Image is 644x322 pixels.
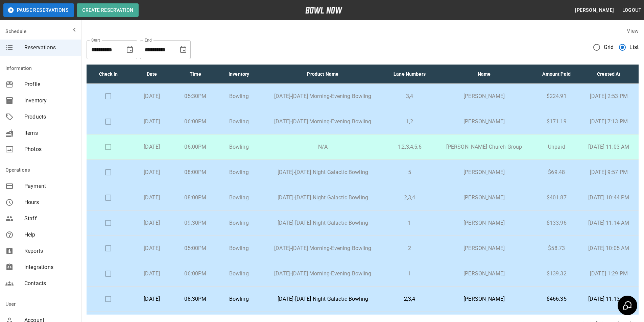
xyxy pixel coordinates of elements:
[390,219,429,227] p: 1
[540,168,574,176] p: $69.48
[24,231,76,239] span: Help
[130,65,174,84] th: Date
[439,219,528,227] p: [PERSON_NAME]
[179,118,212,126] p: 06:00PM
[534,65,579,84] th: Amount Paid
[179,270,212,278] p: 06:00PM
[222,270,255,278] p: Bowling
[266,118,379,126] p: [DATE]-[DATE] Morning-Evening Bowling
[24,44,76,52] span: Reservations
[179,244,212,252] p: 05:00PM
[390,168,429,176] p: 5
[24,113,76,121] span: Products
[390,270,429,278] p: 1
[266,219,379,227] p: [DATE]-[DATE] Night Galactic Bowling
[24,198,76,206] span: Hours
[136,270,168,278] p: [DATE]
[222,295,255,303] p: Bowling
[3,3,74,17] button: Pause Reservations
[179,194,212,202] p: 08:00PM
[266,92,379,100] p: [DATE]-[DATE] Morning-Evening Bowling
[439,168,528,176] p: [PERSON_NAME]
[24,182,76,190] span: Payment
[136,92,168,100] p: [DATE]
[439,143,528,151] p: [PERSON_NAME]-Church Group
[24,129,76,137] span: Items
[585,270,633,278] p: [DATE] 1:29 PM
[179,295,212,303] p: 08:30PM
[439,92,528,100] p: [PERSON_NAME]
[572,4,617,17] button: [PERSON_NAME]
[87,65,130,84] th: Check In
[24,97,76,105] span: Inventory
[390,143,429,151] p: 1,2,3,4,5,6
[439,118,528,126] p: [PERSON_NAME]
[136,118,168,126] p: [DATE]
[24,263,76,271] span: Integrations
[540,118,574,126] p: $171.19
[222,143,255,151] p: Bowling
[585,194,633,202] p: [DATE] 10:44 PM
[390,194,429,202] p: 2,3,4
[24,279,76,288] span: Contacts
[604,43,614,51] span: Grid
[390,244,429,252] p: 2
[579,65,639,84] th: Created At
[266,143,379,151] p: N/A
[390,295,429,303] p: 2,3,4
[217,65,261,84] th: Inventory
[266,168,379,176] p: [DATE]-[DATE] Night Galactic Bowling
[305,7,342,14] img: logo
[540,143,574,151] p: Unpaid
[585,118,633,126] p: [DATE] 7:13 PM
[179,168,212,176] p: 08:00PM
[266,270,379,278] p: [DATE]-[DATE] Morning-Evening Bowling
[390,92,429,100] p: 3,4
[176,43,190,56] button: Choose date, selected date is Oct 11, 2025
[77,3,139,17] button: Create Reservation
[627,28,639,34] label: View
[585,244,633,252] p: [DATE] 10:05 AM
[439,270,528,278] p: [PERSON_NAME]
[222,219,255,227] p: Bowling
[439,244,528,252] p: [PERSON_NAME]
[390,118,429,126] p: 1,2
[439,295,528,303] p: [PERSON_NAME]
[24,215,76,223] span: Staff
[385,65,434,84] th: Lane Numbers
[123,43,137,56] button: Choose date, selected date is Sep 11, 2025
[24,145,76,153] span: Photos
[136,244,168,252] p: [DATE]
[136,295,168,303] p: [DATE]
[540,194,574,202] p: $401.87
[266,244,379,252] p: [DATE]-[DATE] Morning-Evening Bowling
[540,244,574,252] p: $58.73
[585,219,633,227] p: [DATE] 11:14 AM
[24,247,76,255] span: Reports
[540,219,574,227] p: $133.96
[222,168,255,176] p: Bowling
[136,168,168,176] p: [DATE]
[540,295,574,303] p: $466.35
[174,65,217,84] th: Time
[585,92,633,100] p: [DATE] 2:53 PM
[179,219,212,227] p: 09:30PM
[136,143,168,151] p: [DATE]
[585,168,633,176] p: [DATE] 9:57 PM
[540,270,574,278] p: $139.32
[585,295,633,303] p: [DATE] 11:13 AM
[540,92,574,100] p: $224.91
[136,194,168,202] p: [DATE]
[266,295,379,303] p: [DATE]-[DATE] Night Galactic Bowling
[222,118,255,126] p: Bowling
[629,43,639,51] span: List
[261,65,385,84] th: Product Name
[222,244,255,252] p: Bowling
[179,143,212,151] p: 06:00PM
[620,4,644,17] button: Logout
[136,219,168,227] p: [DATE]
[434,65,534,84] th: Name
[24,80,76,89] span: Profile
[222,194,255,202] p: Bowling
[222,92,255,100] p: Bowling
